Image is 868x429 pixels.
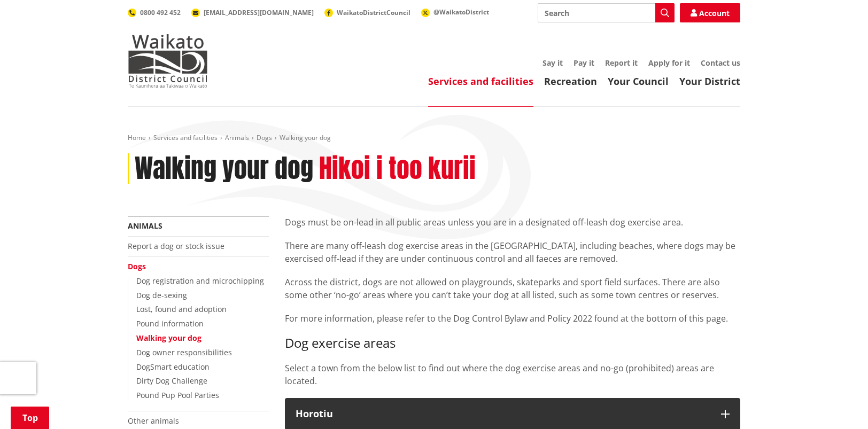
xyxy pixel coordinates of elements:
[433,7,489,17] span: @WaikatoDistrict
[285,276,740,301] p: Across the district, dogs are not allowed on playgrounds, skateparks and sport field surfaces. Th...
[421,7,489,17] a: @WaikatoDistrict
[257,133,272,142] a: Dogs
[296,409,710,419] h3: Horotiu
[428,75,533,88] a: Services and facilities
[128,8,181,17] a: 0800 492 452
[608,75,669,88] a: Your Council
[136,318,204,329] a: Pound information
[140,8,181,17] span: 0800 492 452
[573,58,594,68] a: Pay it
[204,8,314,17] span: [EMAIL_ADDRESS][DOMAIN_NAME]
[337,8,410,17] span: WaikatoDistrictCouncil
[128,221,162,231] a: Animals
[648,58,690,68] a: Apply for it
[128,133,146,142] a: Home
[285,239,740,265] p: There are many off-leash dog exercise areas in the [GEOGRAPHIC_DATA], including beaches, where do...
[225,133,249,142] a: Animals
[542,58,563,68] a: Say it
[135,153,313,184] h1: Walking your dog
[136,304,227,314] a: Lost, found and adoption
[11,407,49,429] a: Top
[128,134,740,143] nav: breadcrumb
[280,133,331,142] span: Walking your dog
[136,276,264,286] a: Dog registration and microchipping
[128,261,146,271] a: Dogs
[285,216,740,229] p: Dogs must be on-lead in all public areas unless you are in a designated off-leash dog exercise area.
[136,362,210,372] a: DogSmart education
[136,376,207,386] a: Dirty Dog Challenge
[136,290,187,300] a: Dog de-sexing
[319,153,476,184] h2: Hikoi i too kurii
[136,333,201,343] a: Walking your dog
[679,75,740,88] a: Your District
[680,3,740,22] a: Account
[153,133,218,142] a: Services and facilities
[324,8,410,17] a: WaikatoDistrictCouncil
[128,241,224,251] a: Report a dog or stock issue
[136,347,232,357] a: Dog owner responsibilities
[128,34,208,88] img: Waikato District Council - Te Kaunihera aa Takiwaa o Waikato
[191,8,314,17] a: [EMAIL_ADDRESS][DOMAIN_NAME]
[285,362,740,387] p: Select a town from the below list to find out where the dog exercise areas and no-go (prohibited)...
[544,75,597,88] a: Recreation
[136,390,219,400] a: Pound Pup Pool Parties
[701,58,740,68] a: Contact us
[128,416,179,426] a: Other animals
[605,58,638,68] a: Report it
[285,312,740,325] p: For more information, please refer to the Dog Control Bylaw and Policy 2022 found at the bottom o...
[538,3,675,22] input: Search input
[285,336,740,351] h3: Dog exercise areas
